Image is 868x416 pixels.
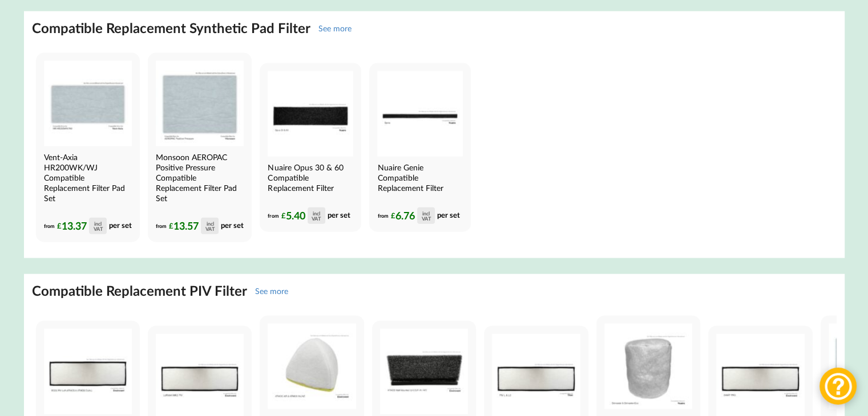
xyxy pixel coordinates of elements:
[57,219,62,233] span: £
[9,9,352,22] h3: Find by Manufacturer and Model
[32,19,310,37] h2: Compatible Replacement Synthetic Pad Filter
[174,89,250,109] button: Filter Missing?
[156,61,244,146] img: Monsoon AEROPAC Positive Pressure Compatible MVHR Pad Filter Replacement Set from MVHR.shop
[268,213,278,219] span: from
[44,329,132,414] img: Envirovent ECO2 PIV Loft (ATMOS & ATMOS DUAL) Compatible MVHR Filter Replacement Set from MVHR.shop
[421,216,430,221] div: VAT
[604,324,692,409] img: Nuaire Drimaster & Drimaster-Eco (All Models Since 2001) Compatible MVHR Filter Replacement Set f...
[422,211,430,216] div: incl
[313,211,320,216] div: incl
[470,9,813,22] h3: Find by Dimensions (Millimeters)
[268,162,353,193] h4: Nuaire Opus 30 & 60 Compatible Replacement Filter
[405,59,417,118] div: OR
[169,218,219,234] div: 13.57
[328,211,350,220] span: per set
[156,223,167,230] span: from
[380,329,468,414] img: Envirovent ATMOS Wall Mounted Unit EVF-H / ATF Compatible Replacement Filter Set Available from M...
[44,223,55,230] span: from
[268,71,353,157] img: Nuaire Opus 30 & 60 Compatible MVHR Filter Replacement Set from MVHR.shop
[479,36,552,44] div: Select or Type Width
[17,36,90,44] div: Select Manufacturer
[260,63,361,232] a: Nuaire Opus 30 & 60 Compatible MVHR Filter Replacement Set from MVHR.shop Nuaire Opus 30 & 60 Com...
[148,53,252,242] a: Monsoon AEROPAC Positive Pressure Compatible MVHR Pad Filter Replacement Set from MVHR.shop Monso...
[437,211,460,220] span: per set
[44,152,130,203] h4: Vent-Axia HR200WK/WJ Compatible Replacement Filter Pad Set
[205,226,215,231] div: VAT
[390,209,395,222] span: £
[281,207,325,223] div: 5.40
[94,221,102,226] div: incl
[36,53,140,242] a: Vent-Axia HR200WK/WJ Compatible MVHR Pad Filter Replacement Set from MVHR.shop Vent-Axia HR200WK/...
[44,61,132,146] img: Vent-Axia HR200WK/WJ Compatible MVHR Pad Filter Replacement Set from MVHR.shop
[635,89,711,109] button: Filter Missing?
[93,226,102,231] div: VAT
[268,324,356,409] img: Envirovent ATMOS AIR & ATMOS INLINE Compatible Replacement Filter Available from MVHR.shop
[377,162,463,193] h4: Nuaire Genie Compatible Replacement Filter
[312,216,321,221] div: VAT
[281,209,285,222] span: £
[206,221,213,226] div: incl
[57,218,107,234] div: 13.37
[377,71,463,157] img: Nuaire Genie Compatible MVHR Filter Replacement Set from MVHR.shop
[318,23,352,33] a: See more
[377,213,388,219] span: from
[169,219,173,233] span: £
[369,63,471,232] a: Nuaire Genie Compatible MVHR Filter Replacement Set from MVHR.shop Nuaire Genie Compatible Replac...
[32,282,247,300] h2: Compatible Replacement PIV Filter
[390,207,434,223] div: 6.76
[221,221,244,230] span: per set
[109,221,132,230] span: per set
[156,152,241,203] h4: Monsoon AEROPAC Positive Pressure Compatible Replacement Filter Pad Set
[255,286,288,296] a: See more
